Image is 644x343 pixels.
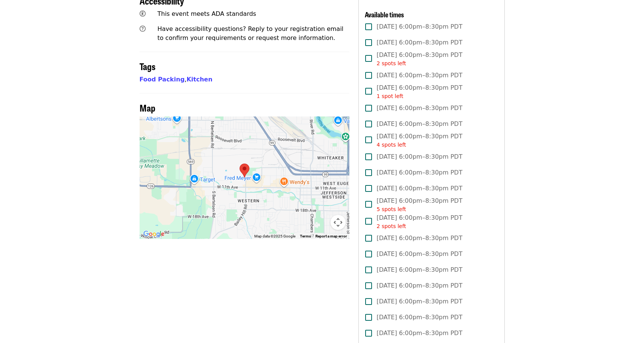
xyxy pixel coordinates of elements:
[377,329,462,338] span: [DATE] 6:00pm–8:30pm PDT
[140,60,155,73] span: Tags
[377,51,462,67] span: [DATE] 6:00pm–8:30pm PDT
[377,213,462,230] span: [DATE] 6:00pm–8:30pm PDT
[330,215,346,230] button: Map camera controls
[140,25,146,32] i: question-circle icon
[141,229,166,239] a: Open this area in Google Maps (opens a new window)
[377,93,403,99] span: 1 spot left
[140,10,146,17] i: universal-access icon
[377,60,406,66] span: 2 spots left
[377,313,462,322] span: [DATE] 6:00pm–8:30pm PDT
[377,104,462,113] span: [DATE] 6:00pm–8:30pm PDT
[377,168,462,177] span: [DATE] 6:00pm–8:30pm PDT
[377,281,462,290] span: [DATE] 6:00pm–8:30pm PDT
[377,132,462,149] span: [DATE] 6:00pm–8:30pm PDT
[377,38,462,47] span: [DATE] 6:00pm–8:30pm PDT
[377,184,462,193] span: [DATE] 6:00pm–8:30pm PDT
[377,196,462,213] span: [DATE] 6:00pm–8:30pm PDT
[377,71,462,80] span: [DATE] 6:00pm–8:30pm PDT
[377,83,462,100] span: [DATE] 6:00pm–8:30pm PDT
[141,229,166,239] img: Google
[365,9,404,19] span: Available times
[377,250,462,259] span: [DATE] 6:00pm–8:30pm PDT
[377,297,462,306] span: [DATE] 6:00pm–8:30pm PDT
[377,206,406,212] span: 5 spots left
[300,234,311,238] a: Terms (opens in new tab)
[377,223,406,229] span: 2 spots left
[315,234,347,238] a: Report a map error
[377,22,462,31] span: [DATE] 6:00pm–8:30pm PDT
[377,142,406,148] span: 4 spots left
[377,265,462,274] span: [DATE] 6:00pm–8:30pm PDT
[377,119,462,129] span: [DATE] 6:00pm–8:30pm PDT
[157,10,256,17] span: This event meets ADA standards
[377,234,462,243] span: [DATE] 6:00pm–8:30pm PDT
[254,234,295,238] span: Map data ©2025 Google
[140,76,185,83] a: Food Packing
[186,76,212,83] a: Kitchen
[377,152,462,161] span: [DATE] 6:00pm–8:30pm PDT
[157,25,343,41] span: Have accessibility questions? Reply to your registration email to confirm your requirements or re...
[140,101,155,114] span: Map
[140,76,187,83] span: ,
